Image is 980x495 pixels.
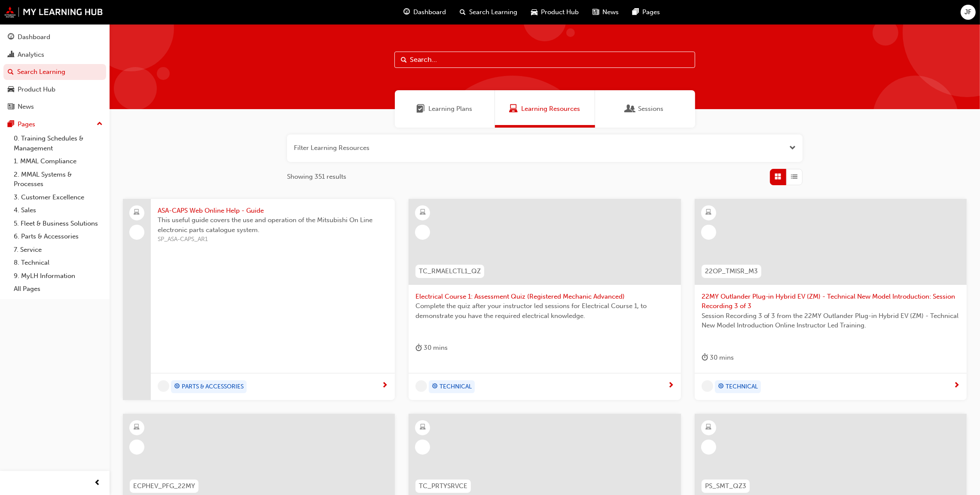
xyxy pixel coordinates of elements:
span: SP_ASA-CAPS_AR1 [158,235,388,244]
span: Search Learning [470,7,518,17]
span: search-icon [460,7,466,18]
div: 30 mins [415,342,448,353]
span: news-icon [8,103,14,111]
span: ASA-CAPS Web Online Help - Guide [158,206,388,216]
span: pages-icon [8,121,14,128]
span: Dashboard [414,7,446,17]
span: Sessions [638,104,664,114]
span: Electrical Course 1: Assessment Quiz (Registered Mechanic Advanced) [415,292,674,302]
a: Search Learning [3,64,106,80]
span: next-icon [953,382,960,390]
a: 9. MyLH Information [10,269,106,283]
span: car-icon [531,7,538,18]
button: Pages [3,116,106,132]
span: PARTS & ACCESSORIES [182,382,244,392]
span: target-icon [432,381,438,392]
a: TC_RMAELCTL1_QZElectrical Course 1: Assessment Quiz (Registered Mechanic Advanced)Complete the qu... [409,199,681,400]
a: news-iconNews [586,3,626,21]
a: Dashboard [3,29,106,45]
span: Product Hub [541,7,579,17]
div: Analytics [18,50,44,60]
a: Product Hub [3,82,106,98]
div: Dashboard [18,32,50,42]
a: search-iconSearch Learning [453,3,525,21]
div: Product Hub [18,85,55,95]
span: Learning Resources [509,104,518,114]
span: Grid [775,172,782,182]
span: learningResourceType_ELEARNING-icon [705,207,711,218]
span: News [603,7,619,17]
span: guage-icon [8,34,14,41]
span: learningResourceType_ELEARNING-icon [705,422,711,433]
a: 2. MMAL Systems & Processes [10,168,106,191]
span: guage-icon [404,7,410,18]
span: duration-icon [702,352,708,363]
span: Pages [643,7,660,17]
a: 0. Training Schedules & Management [10,132,106,155]
span: PS_SMT_QZ3 [705,481,746,491]
a: guage-iconDashboard [397,3,453,21]
span: duration-icon [415,342,422,353]
a: 1. MMAL Compliance [10,155,106,168]
span: ECPHEV_PFG_22MY [133,481,195,491]
span: target-icon [174,381,180,392]
a: ASA-CAPS Web Online Help - GuideThis useful guide covers the use and operation of the Mitsubishi ... [123,199,395,400]
span: Sessions [626,104,635,114]
a: 7. Service [10,243,106,257]
span: This useful guide covers the use and operation of the Mitsubishi On Line electronic parts catalog... [158,215,388,235]
span: target-icon [718,381,724,392]
span: pages-icon [633,7,639,18]
span: Learning Plans [417,104,425,114]
a: pages-iconPages [626,3,667,21]
a: Learning ResourcesLearning Resources [495,90,595,128]
button: JF [961,5,976,20]
input: Search... [394,52,695,68]
a: News [3,99,106,115]
span: 22OP_TMISR_M3 [705,266,758,276]
span: Learning Resources [521,104,580,114]
a: car-iconProduct Hub [525,3,586,21]
span: Session Recording 3 of 3 from the 22MY Outlander Plug-in Hybrid EV (ZM) - Technical New Model Int... [702,311,960,330]
span: TC_PRTYSRVCE [419,481,467,491]
a: 3. Customer Excellence [10,191,106,204]
a: 22OP_TMISR_M322MY Outlander Plug-in Hybrid EV (ZM) - Technical New Model Introduction: Session Re... [695,199,967,400]
a: 8. Technical [10,256,106,269]
a: 6. Parts & Accessories [10,230,106,243]
a: 4. Sales [10,204,106,217]
span: Learning Plans [429,104,473,114]
span: up-icon [97,119,103,130]
span: Search [401,55,407,65]
span: search-icon [8,68,14,76]
span: chart-icon [8,51,14,59]
span: TECHNICAL [440,382,472,392]
span: learningResourceType_ELEARNING-icon [420,207,426,218]
div: 30 mins [702,352,734,363]
span: prev-icon [95,478,101,489]
a: Learning PlansLearning Plans [395,90,495,128]
span: learningResourceType_ELEARNING-icon [134,422,140,433]
img: mmal [4,6,103,18]
span: news-icon [593,7,599,18]
a: Analytics [3,47,106,63]
a: All Pages [10,282,106,296]
div: News [18,102,34,112]
span: laptop-icon [134,207,140,218]
a: SessionsSessions [595,90,695,128]
span: car-icon [8,86,14,94]
span: next-icon [382,382,388,390]
span: JF [965,7,972,17]
span: List [791,172,798,182]
span: learningResourceType_ELEARNING-icon [420,422,426,433]
div: Pages [18,119,35,129]
a: 5. Fleet & Business Solutions [10,217,106,230]
span: Complete the quiz after your instructor led sessions for Electrical Course 1, to demonstrate you ... [415,301,674,321]
span: 22MY Outlander Plug-in Hybrid EV (ZM) - Technical New Model Introduction: Session Recording 3 of 3 [702,292,960,311]
span: TECHNICAL [726,382,758,392]
span: next-icon [668,382,674,390]
button: DashboardAnalyticsSearch LearningProduct HubNews [3,27,106,116]
button: Open the filter [789,143,796,153]
span: Showing 351 results [287,172,346,182]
